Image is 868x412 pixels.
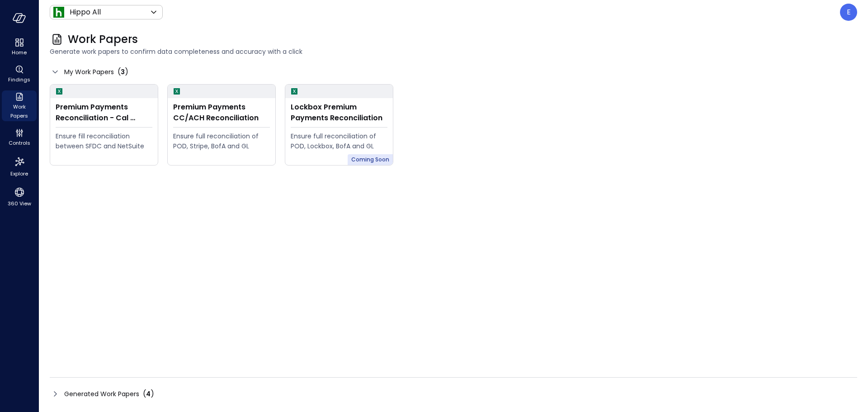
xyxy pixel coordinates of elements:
span: Controls [9,138,30,147]
div: Lockbox Premium Payments Reconciliation [291,102,387,123]
div: Controls [2,127,37,148]
span: Coming Soon [351,155,389,164]
div: Ensure full reconciliation of POD, Lockbox, BofA and GL [291,131,387,151]
div: Premium Payments Reconciliation - Cal Atlantic [56,102,152,123]
p: Hippo All [70,7,101,18]
span: Explore [10,169,28,178]
div: ( ) [143,388,154,399]
div: Efigueroa [840,4,857,21]
div: ( ) [118,66,128,77]
p: E [847,7,851,18]
div: Ensure full reconciliation of POD, Stripe, BofA and GL [173,131,270,151]
div: Ensure fill reconciliation between SFDC and NetSuite [56,131,152,151]
span: Work Papers [68,32,138,47]
span: Home [12,48,27,57]
div: Explore [2,154,37,179]
div: Findings [2,63,37,85]
span: 3 [121,67,125,76]
div: 360 View [2,185,37,209]
div: Home [2,36,37,58]
span: My Work Papers [64,67,114,77]
div: Premium Payments CC/ACH Reconciliation [173,102,270,123]
span: Generate work papers to confirm data completeness and accuracy with a click [50,47,857,57]
span: 4 [146,389,151,398]
img: Icon [53,7,64,18]
div: Work Papers [2,90,37,121]
span: Work Papers [5,102,33,120]
span: Generated Work Papers [64,389,139,399]
span: 360 View [8,199,31,208]
span: Findings [8,75,30,84]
